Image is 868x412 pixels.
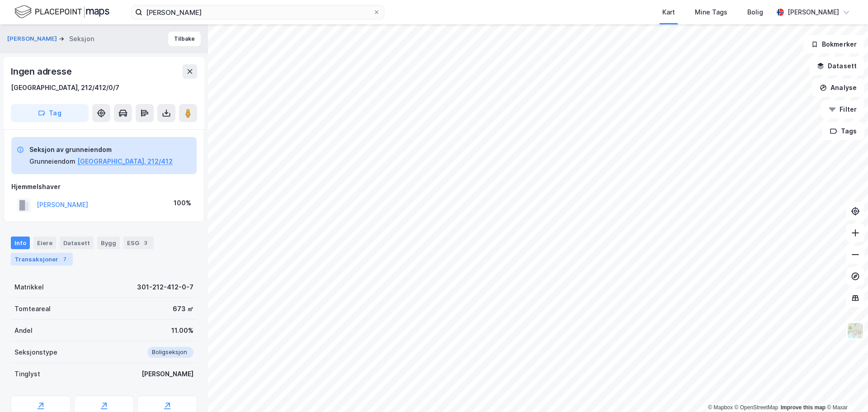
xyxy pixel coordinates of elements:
[14,325,33,336] div: Andel
[821,100,864,118] button: Filter
[141,238,150,247] div: 3
[822,122,864,140] button: Tags
[781,404,826,411] a: Improve this map
[14,303,51,314] div: Tomteareal
[11,104,89,122] button: Tag
[747,7,763,18] div: Bolig
[14,347,57,358] div: Seksjonstype
[662,7,675,18] div: Kart
[168,32,201,46] button: Tilbake
[708,404,733,411] a: Mapbox
[7,34,59,43] button: [PERSON_NAME]
[142,369,193,379] div: [PERSON_NAME]
[735,404,778,411] a: OpenStreetMap
[823,369,868,412] iframe: Chat Widget
[14,369,40,379] div: Tinglyst
[137,282,193,293] div: 301-212-412-0-7
[11,181,197,192] div: Hjemmelshaver
[33,237,56,249] div: Eiere
[173,303,193,314] div: 673 ㎡
[60,255,69,264] div: 7
[788,7,839,18] div: [PERSON_NAME]
[97,237,120,249] div: Bygg
[812,79,864,97] button: Analyse
[174,198,191,208] div: 100%
[11,253,73,265] div: Transaksjoner
[29,156,75,167] div: Grunneiendom
[847,322,864,339] img: Z
[14,282,44,293] div: Matrikkel
[809,57,864,75] button: Datasett
[171,325,193,336] div: 11.00%
[123,237,154,249] div: ESG
[695,7,727,18] div: Mine Tags
[803,35,864,53] button: Bokmerker
[11,82,119,93] div: [GEOGRAPHIC_DATA], 212/412/0/7
[77,156,173,167] button: [GEOGRAPHIC_DATA], 212/412
[14,4,109,20] img: logo.f888ab2527a4732fd821a326f86c7f29.svg
[69,33,94,44] div: Seksjon
[11,237,30,249] div: Info
[142,5,373,19] input: Søk på adresse, matrikkel, gårdeiere, leietakere eller personer
[60,237,94,249] div: Datasett
[11,64,73,79] div: Ingen adresse
[29,144,173,155] div: Seksjon av grunneiendom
